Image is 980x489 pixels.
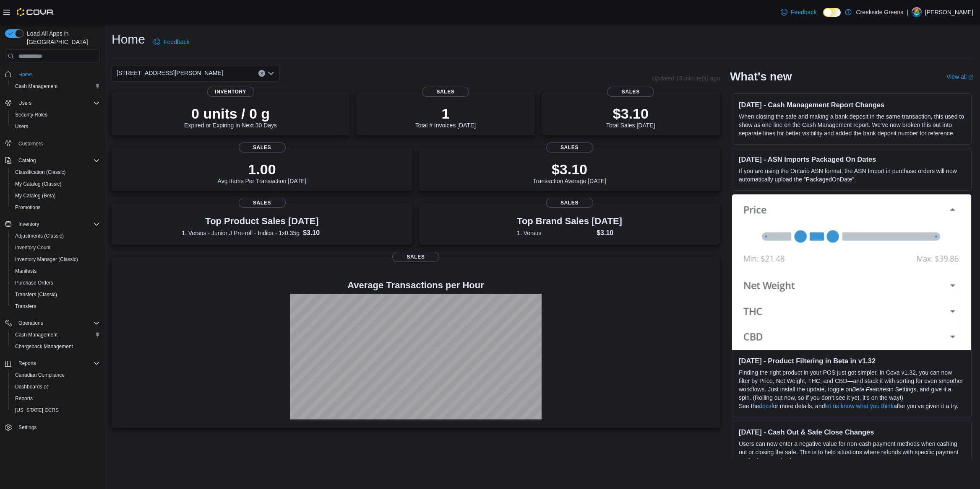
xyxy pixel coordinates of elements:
[12,231,67,241] a: Adjustments (Classic)
[8,109,103,121] button: Security Roles
[15,407,59,414] span: [US_STATE] CCRS
[12,290,60,300] a: Transfers (Classic)
[207,87,254,97] span: Inventory
[2,421,103,433] button: Settings
[8,242,103,254] button: Inventory Count
[218,161,307,184] div: Avg Items Per Transaction [DATE]
[117,68,223,78] span: [STREET_ADDRESS][PERSON_NAME]
[150,34,193,50] a: Feedback
[12,266,100,276] span: Manifests
[15,372,65,378] span: Canadian Compliance
[12,231,100,241] span: Adjustments (Classic)
[2,317,103,329] button: Operations
[12,393,100,404] span: Reports
[15,219,42,229] button: Inventory
[2,218,103,230] button: Inventory
[12,167,100,177] span: Classification (Classic)
[268,70,274,77] button: Open list of options
[12,342,76,352] a: Chargeback Management
[112,31,145,48] h1: Home
[15,139,46,149] a: Customers
[15,204,41,211] span: Promotions
[8,341,103,352] button: Chargeback Management
[739,368,964,402] p: Finding the right product in your POS just got simpler. In Cova v1.32, you can now filter by Pric...
[12,266,40,276] a: Manifests
[12,290,100,300] span: Transfers (Classic)
[12,110,100,120] span: Security Roles
[15,138,100,149] span: Customers
[12,330,100,340] span: Cash Management
[18,320,43,326] span: Operations
[8,369,103,381] button: Canadian Compliance
[118,280,713,290] h4: Average Transactions per Hour
[15,422,100,432] span: Settings
[606,105,655,129] div: Total Sales [DATE]
[415,105,476,129] div: Total # Invoices [DATE]
[2,137,103,150] button: Customers
[652,75,720,82] p: Updated 15 minute(s) ago
[8,265,103,277] button: Manifests
[239,142,286,153] span: Sales
[546,142,593,153] span: Sales
[15,318,47,328] button: Operations
[546,198,593,208] span: Sales
[12,342,100,352] span: Chargeback Management
[23,29,100,46] span: Load All Apps in [GEOGRAPHIC_DATA]
[15,169,66,176] span: Classification (Classic)
[15,83,57,90] span: Cash Management
[18,71,32,78] span: Home
[8,300,103,312] button: Transfers
[15,383,49,390] span: Dashboards
[12,278,100,288] span: Purchase Orders
[12,191,59,201] a: My Catalog (Beta)
[8,329,103,341] button: Cash Management
[18,157,36,164] span: Catalog
[8,277,103,289] button: Purchase Orders
[606,105,655,122] p: $3.10
[182,229,300,237] dt: 1. Versus - Junior J Pre-roll - Indica - 1x0.35g
[15,422,40,432] a: Settings
[15,343,73,350] span: Chargeback Management
[8,404,103,416] button: [US_STATE] CCRS
[925,7,973,17] p: [PERSON_NAME]
[12,405,100,415] span: Washington CCRS
[12,301,39,311] a: Transfers
[15,279,53,286] span: Purchase Orders
[12,382,100,392] span: Dashboards
[12,370,68,380] a: Canadian Compliance
[15,395,33,402] span: Reports
[15,123,28,130] span: Users
[517,229,593,237] dt: 1. Versus
[15,98,35,108] button: Users
[739,167,964,184] p: If you are using the Ontario ASN format, the ASN Import in purchase orders will now automatically...
[15,219,100,229] span: Inventory
[825,403,893,409] a: let us know what you think
[2,155,103,166] button: Catalog
[5,65,100,455] nav: Complex example
[15,268,36,274] span: Manifests
[422,87,469,97] span: Sales
[907,7,908,17] p: |
[18,360,36,367] span: Reports
[739,357,964,365] h3: [DATE] - Product Filtering in Beta in v1.32
[18,140,43,147] span: Customers
[823,8,841,17] input: Dark Mode
[15,331,57,338] span: Cash Management
[15,69,100,79] span: Home
[18,221,39,228] span: Inventory
[12,81,100,91] span: Cash Management
[15,244,51,251] span: Inventory Count
[15,256,78,263] span: Inventory Manager (Classic)
[12,254,100,264] span: Inventory Manager (Classic)
[8,230,103,242] button: Adjustments (Classic)
[517,216,622,226] h3: Top Brand Sales [DATE]
[15,192,56,199] span: My Catalog (Beta)
[791,8,816,16] span: Feedback
[12,191,100,201] span: My Catalog (Beta)
[392,252,439,262] span: Sales
[8,80,103,92] button: Cash Management
[258,70,265,77] button: Clear input
[739,402,964,410] p: See the for more details, and after you’ve given it a try.
[597,228,622,238] dd: $3.10
[15,291,57,298] span: Transfers (Classic)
